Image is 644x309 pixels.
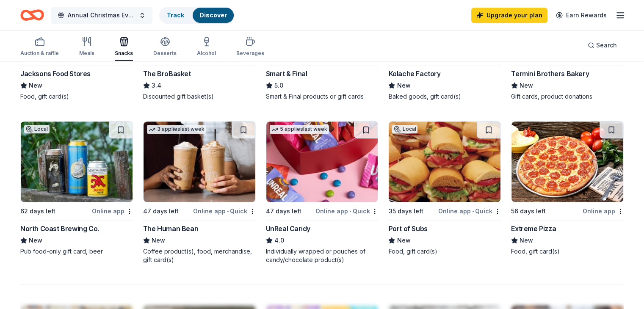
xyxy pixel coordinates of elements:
div: 56 days left [511,206,546,216]
div: UnReal Candy [266,223,310,234]
div: Pub food-only gift card, beer [20,247,133,256]
img: Image for Port of Subs [389,121,500,202]
span: 5.0 [274,80,283,91]
div: Port of Subs [388,223,427,234]
div: The BroBasket [143,69,191,79]
div: Kolache Factory [388,69,440,79]
span: New [397,80,410,91]
div: Online app Quick [193,206,256,216]
div: Termini Brothers Bakery [511,69,589,79]
div: Extreme Pizza [511,223,556,234]
span: • [349,208,351,215]
img: Image for UnReal Candy [266,121,378,202]
div: Baked goods, gift card(s) [388,92,501,101]
div: Local [392,125,417,133]
div: Smart & Final [266,69,307,79]
a: Image for Port of SubsLocal35 days leftOnline app•QuickPort of SubsNewFood, gift card(s) [388,121,501,256]
div: 47 days left [266,206,301,216]
span: Annual Christmas Event [68,10,135,20]
span: New [520,80,533,91]
span: New [152,235,165,246]
div: Jacksons Food Stores [20,69,91,79]
a: Image for Extreme Pizza56 days leftOnline appExtreme PizzaNewFood, gift card(s) [511,121,624,256]
img: Image for North Coast Brewing Co. [21,121,133,202]
button: Alcohol [197,33,216,61]
img: Image for The Human Bean [144,121,255,202]
a: Image for The Human Bean3 applieslast week47 days leftOnline app•QuickThe Human BeanNewCoffee pro... [143,121,256,264]
span: 4.0 [274,235,284,246]
div: 62 days left [20,206,55,216]
button: Annual Christmas Event [51,7,152,24]
span: Search [596,40,617,50]
span: • [227,208,229,215]
div: Gift cards, product donations [511,92,624,101]
a: Home [20,5,44,25]
div: Auction & raffle [20,50,59,57]
span: • [472,208,474,215]
div: 35 days left [388,206,423,216]
button: Meals [79,33,94,61]
a: Upgrade your plan [471,8,547,23]
a: Discover [199,11,227,19]
span: New [520,235,533,246]
a: Image for North Coast Brewing Co.Local62 days leftOnline appNorth Coast Brewing Co.NewPub food-on... [20,121,133,256]
button: Auction & raffle [20,33,59,61]
button: Search [581,37,624,54]
a: Track [167,11,184,19]
div: 5 applies last week [270,125,329,134]
div: Alcohol [197,50,216,57]
button: Desserts [153,33,177,61]
div: Discounted gift basket(s) [143,92,256,101]
div: North Coast Brewing Co. [20,223,99,234]
a: Image for UnReal Candy5 applieslast week47 days leftOnline app•QuickUnReal Candy4.0Individually w... [266,121,379,264]
div: Smart & Final products or gift cards [266,92,379,101]
div: Online app Quick [438,206,501,216]
div: 3 applies last week [147,125,206,134]
div: Food, gift card(s) [511,247,624,256]
div: Coffee product(s), food, merchandise, gift card(s) [143,247,256,264]
span: New [29,80,42,91]
div: Online app [583,206,624,216]
div: Meals [79,50,94,57]
button: Snacks [115,33,133,61]
button: TrackDiscover [159,7,235,24]
div: The Human Bean [143,223,198,234]
div: Food, gift card(s) [20,92,133,101]
div: Desserts [153,50,177,57]
span: New [29,235,42,246]
div: Online app [92,206,133,216]
div: Online app Quick [315,206,378,216]
span: 3.4 [152,80,161,91]
div: Food, gift card(s) [388,247,501,256]
div: 47 days left [143,206,179,216]
div: Individually wrapped or pouches of candy/chocolate product(s) [266,247,379,264]
button: Beverages [236,33,264,61]
div: Snacks [115,50,133,57]
img: Image for Extreme Pizza [511,121,623,202]
a: Earn Rewards [551,8,612,23]
span: New [397,235,410,246]
div: Local [24,125,50,133]
div: Beverages [236,50,264,57]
